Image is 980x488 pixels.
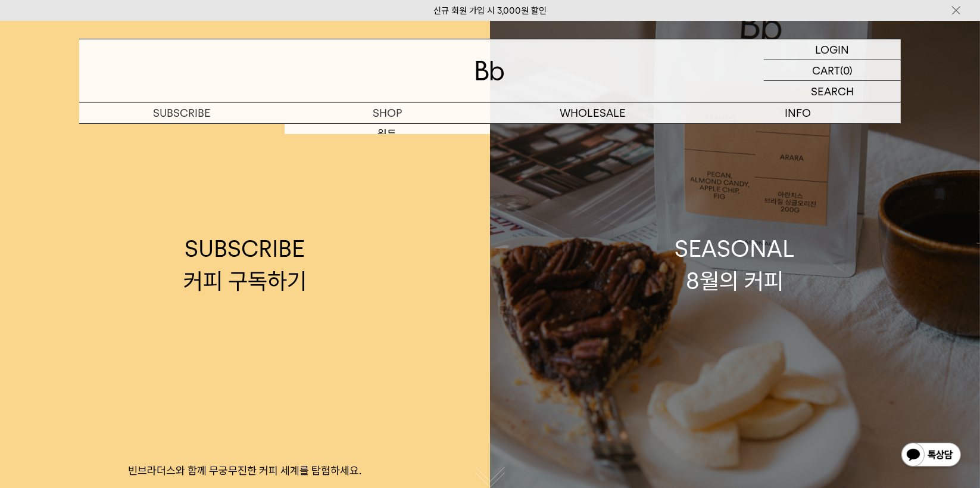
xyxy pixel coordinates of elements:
[840,60,853,80] p: (0)
[764,39,901,60] a: LOGIN
[79,102,285,123] a: SUBSCRIBE
[811,81,854,102] p: SEARCH
[900,442,962,470] img: 카카오톡 채널 1:1 채팅 버튼
[183,233,307,296] div: SUBSCRIBE 커피 구독하기
[285,102,490,123] a: SHOP
[675,233,795,296] div: SEASONAL 8월의 커피
[695,102,901,123] p: INFO
[433,5,547,16] a: 신규 회원 가입 시 3,000원 할인
[812,60,840,80] p: CART
[285,124,490,144] a: 원두
[764,60,901,81] a: CART (0)
[490,102,695,123] p: WHOLESALE
[816,39,850,60] p: LOGIN
[476,61,504,80] img: 로고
